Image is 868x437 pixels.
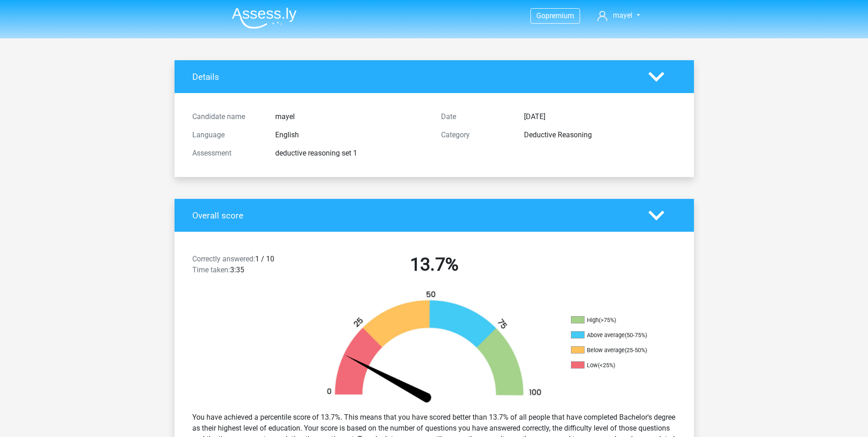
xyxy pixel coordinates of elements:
[192,265,230,274] span: Time taken:
[434,130,517,140] div: Category
[192,210,635,221] h4: Overall score
[571,331,662,339] li: Above average
[192,255,255,263] span: Correctly answered:
[545,11,574,20] span: premium
[536,11,545,20] span: Go
[311,290,557,405] img: 14.8ddbc2927675.png
[571,316,662,324] li: High
[185,111,268,122] div: Candidate name
[625,347,647,354] div: (25-50%)
[185,254,310,279] div: 1 / 10 3:35
[613,11,632,20] span: mayel
[625,332,647,338] div: (50-75%)
[268,130,434,140] div: English
[517,130,683,140] div: Deductive Reasoning
[517,111,683,122] div: [DATE]
[531,10,580,22] a: Gopremium
[317,254,552,276] h2: 13.7%
[185,148,268,159] div: Assessment
[598,362,615,369] div: (<25%)
[594,10,643,21] a: mayel
[268,111,434,122] div: mayel
[185,130,268,140] div: Language
[599,317,616,323] div: (>75%)
[192,72,635,82] h4: Details
[571,346,662,354] li: Below average
[268,148,434,159] div: deductive reasoning set 1
[571,361,662,369] li: Low
[232,7,297,29] img: Assessly
[434,111,517,122] div: Date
